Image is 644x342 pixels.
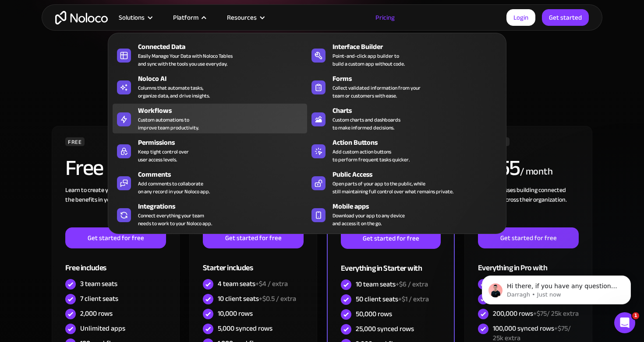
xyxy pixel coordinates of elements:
[65,248,166,277] div: Free includes
[469,257,644,318] iframe: Intercom notifications message
[138,148,189,164] div: Keep tight control over user access levels.
[333,116,400,132] div: Custom charts and dashboards to make informed decisions.
[80,294,118,304] div: 7 client seats
[138,180,210,195] div: Add comments to collaborate on any record in your Noloco app.
[341,228,441,249] a: Get started for free
[356,294,429,304] div: 50 client seats
[632,312,639,319] span: 1
[65,157,103,179] h2: Free
[113,168,307,197] a: CommentsAdd comments to collaborateon any record in your Noloco app.
[218,324,272,333] div: 5,000 synced rows
[333,148,410,164] div: Add custom action buttons to perform frequent tasks quicker.
[55,11,108,24] a: home
[138,116,199,132] div: Custom automations to improve team productivity.
[203,227,304,248] a: Get started for free
[307,168,502,197] a: Public AccessOpen parts of your app to the public, whilestill maintaining full control over what ...
[113,199,307,229] a: IntegrationsConnect everything your teamneeds to work to your Noloco app.
[218,279,288,289] div: 4 team seats
[307,104,502,133] a: ChartsCustom charts and dashboardsto make informed decisions.
[333,169,506,180] div: Public Access
[478,185,579,227] div: For businesses building connected solutions across their organization. ‍
[356,324,414,334] div: 25,000 synced rows
[80,279,117,289] div: 3 team seats
[364,12,406,23] a: Pricing
[108,12,162,23] div: Solutions
[138,201,311,212] div: Integrations
[333,212,405,227] span: Download your app to any device and access it on the go.
[138,73,311,84] div: Noloco AI
[113,136,307,165] a: PermissionsKeep tight control overuser access levels.
[333,84,421,100] div: Collect validated information from your team or customers with ease.
[138,42,311,52] div: Connected Data
[203,248,304,277] div: Starter includes
[478,157,520,179] h2: 255
[398,293,429,306] span: +$1 / extra
[113,72,307,101] a: Noloco AIColumns that automate tasks,organize data, and drive insights.
[138,169,311,180] div: Comments
[333,137,506,148] div: Action Buttons
[138,212,212,227] div: Connect everything your team needs to work to your Noloco app.
[333,52,405,68] div: Point-and-click app builder to build a custom app without code.
[333,201,506,212] div: Mobile apps
[113,104,307,133] a: WorkflowsCustom automations toimprove team productivity.
[227,12,257,23] div: Resources
[65,227,166,248] a: Get started for free
[218,309,253,318] div: 10,000 rows
[307,40,502,70] a: Interface BuilderPoint-and-click app builder tobuild a custom app without code.
[341,249,441,277] div: Everything in Starter with
[493,309,579,318] div: 200,000 rows
[138,84,210,100] div: Columns that automate tasks, organize data, and drive insights.
[307,199,502,229] a: Mobile appsDownload your app to any deviceand access it on the go.
[333,42,506,52] div: Interface Builder
[478,248,579,277] div: Everything in Pro with
[138,137,311,148] div: Permissions
[80,309,113,318] div: 2,000 rows
[108,21,506,234] nav: Platform
[506,9,535,26] a: Login
[162,12,216,23] div: Platform
[216,12,274,23] div: Resources
[333,105,506,116] div: Charts
[614,312,635,333] iframe: Intercom live chat
[138,105,311,116] div: Workflows
[218,294,296,304] div: 10 client seats
[520,165,553,179] div: / month
[478,227,579,248] a: Get started for free
[255,277,288,290] span: +$4 / extra
[333,180,453,195] div: Open parts of your app to the public, while still maintaining full control over what remains priv...
[113,40,307,70] a: Connected DataEasily Manage Your Data with Noloco Tablesand sync with the tools you use everyday.
[173,12,198,23] div: Platform
[333,73,506,84] div: Forms
[65,137,85,146] div: FREE
[307,136,502,165] a: Action ButtonsAdd custom action buttonsto perform frequent tasks quicker.
[542,9,589,26] a: Get started
[259,292,296,305] span: +$0.5 / extra
[80,324,125,333] div: Unlimited apps
[138,52,233,68] div: Easily Manage Your Data with Noloco Tables and sync with the tools you use everyday.
[65,185,166,227] div: Learn to create your first app and see the benefits in your team ‍
[356,279,428,289] div: 10 team seats
[396,278,428,291] span: +$6 / extra
[356,309,392,319] div: 50,000 rows
[307,72,502,101] a: FormsCollect validated information from yourteam or customers with ease.
[119,12,145,23] div: Solutions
